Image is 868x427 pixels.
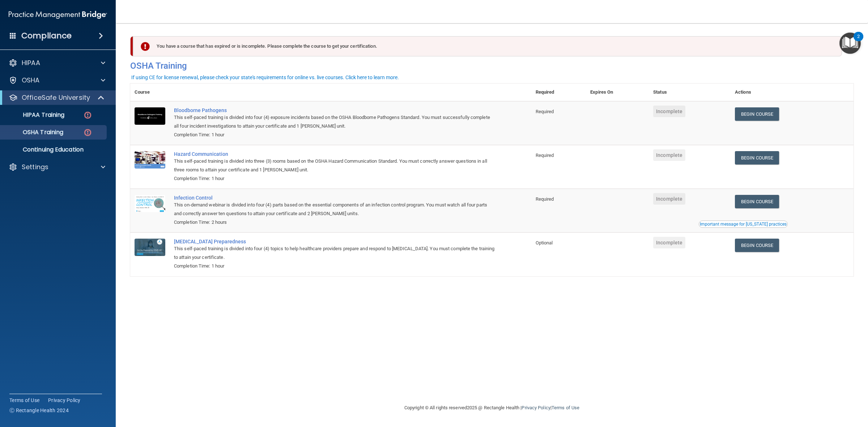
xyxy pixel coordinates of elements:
[174,157,495,174] div: This self-paced training is divided into three (3) rooms based on the OSHA Hazard Communication S...
[653,149,685,161] span: Incomplete
[83,128,92,137] img: danger-circle.6113f641.png
[653,193,685,205] span: Incomplete
[130,74,400,81] button: If using CE for license renewal, please check your state's requirements for online vs. live cours...
[22,163,48,171] p: Settings
[21,31,72,41] h4: Compliance
[857,37,860,46] div: 2
[735,195,779,208] a: Begin Course
[653,106,685,117] span: Incomplete
[174,239,495,244] a: [MEDICAL_DATA] Preparedness
[174,113,495,131] div: This self-paced training is divided into four (4) exposure incidents based on the OSHA Bloodborne...
[9,407,69,414] span: Ⓒ Rectangle Health 2024
[9,76,105,85] a: OSHA
[731,84,854,101] th: Actions
[174,244,495,262] div: This self-paced training is divided into four (4) topics to help healthcare providers prepare and...
[22,59,40,67] p: HIPAA
[649,84,731,101] th: Status
[735,239,779,252] a: Begin Course
[536,196,554,202] span: Required
[5,129,63,136] p: OSHA Training
[735,151,779,165] a: Begin Course
[174,131,495,139] div: Completion Time: 1 hour
[130,84,170,101] th: Course
[174,151,495,157] a: Hazard Communication
[174,107,495,113] a: Bloodborne Pathogens
[9,93,105,102] a: OfficeSafe University
[130,61,854,71] h4: OSHA Training
[174,262,495,270] div: Completion Time: 1 hour
[9,397,39,404] a: Terms of Use
[700,222,787,226] div: Important message for [US_STATE] practices
[839,33,861,54] button: Open Resource Center, 2 new notifications
[22,76,40,85] p: OSHA
[586,84,649,101] th: Expires On
[522,405,550,410] a: Privacy Policy
[174,218,495,227] div: Completion Time: 2 hours
[699,221,788,228] button: Read this if you are a dental practitioner in the state of CA
[536,109,554,114] span: Required
[552,405,579,410] a: Terms of Use
[174,174,495,183] div: Completion Time: 1 hour
[83,111,92,120] img: danger-circle.6113f641.png
[131,75,399,80] div: If using CE for license renewal, please check your state's requirements for online vs. live cours...
[133,36,842,56] div: You have a course that has expired or is incomplete. Please complete the course to get your certi...
[9,163,105,171] a: Settings
[22,93,90,102] p: OfficeSafe University
[5,146,103,153] p: Continuing Education
[653,237,685,248] span: Incomplete
[174,195,495,201] a: Infection Control
[141,42,150,51] img: exclamation-circle-solid-danger.72ef9ffc.png
[735,107,779,121] a: Begin Course
[531,84,586,101] th: Required
[360,396,624,419] div: Copyright © All rights reserved 2025 @ Rectangle Health | |
[536,153,554,158] span: Required
[9,8,107,22] img: PMB logo
[9,59,105,67] a: HIPAA
[536,240,553,245] span: Optional
[174,201,495,218] div: This on-demand webinar is divided into four (4) parts based on the essential components of an inf...
[48,397,81,404] a: Privacy Policy
[5,111,64,119] p: HIPAA Training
